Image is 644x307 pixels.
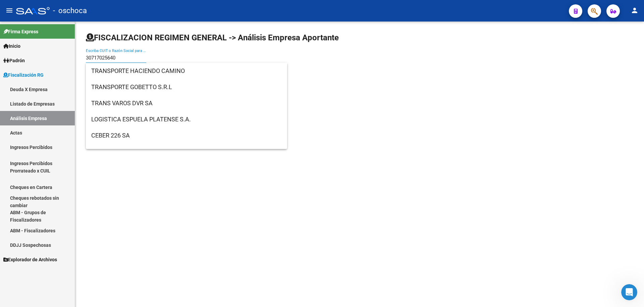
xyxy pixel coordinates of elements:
span: Padrón [3,57,25,64]
span: TRANS VAROS DVR SA [91,95,282,111]
iframe: Intercom live chat [621,284,637,300]
h1: FISCALIZACION REGIMEN GENERAL -> Análisis Empresa Aportante [86,32,339,43]
span: TRANSPORTE GOBETTO S.R.L [91,79,282,95]
span: Firma Express [3,28,38,35]
span: CEBER 226 SA [91,127,282,144]
span: Fiscalización RG [3,71,44,79]
span: LOGISTICA ESPUELA PLATENSE S.A. [91,111,282,127]
mat-icon: person [631,6,639,14]
span: TRANSPORTE HACIENDO CAMINO [91,63,282,79]
span: Explorador de Archivos [3,256,57,263]
mat-icon: menu [5,6,13,14]
span: Inicio [3,42,20,50]
span: ENELMAR S.A. [91,144,282,160]
span: - oschoca [53,3,87,18]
